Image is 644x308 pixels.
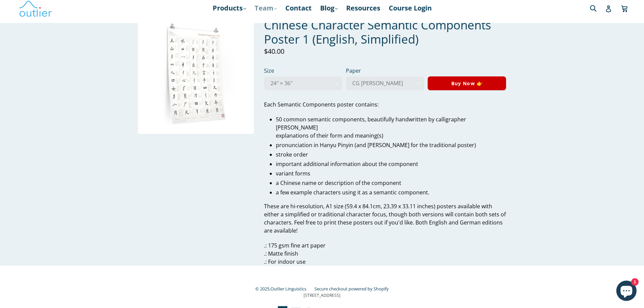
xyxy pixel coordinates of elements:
[451,80,483,87] span: Buy Now 👉
[276,179,506,187] li: a Chinese name or description of the component
[264,203,506,234] span: These are hi-resolution, A1 size (59.4 x 84.1cm, 23.39 x 33.11 inches) posters available with eit...
[276,115,506,140] li: 50 common semantic components, beautifully handwritten by calligrapher [PERSON_NAME] explanations...
[276,141,506,149] li: pronunciation in Hanyu Pinyin (and [PERSON_NAME] for the traditional poster)
[317,2,341,14] a: Blog
[209,2,249,14] a: Products
[264,18,506,46] h1: Chinese Character Semantic Components Poster 1 (English, Simplified)
[346,67,424,75] label: Paper
[614,281,639,303] inbox-online-store-chat: Shopify online store chat
[270,286,306,292] a: Outlier Linguistics
[255,286,313,292] small: © 2025,
[264,100,506,109] p: Each Semantic Components poster contains:
[282,2,315,14] a: Contact
[264,241,506,266] p: .: 175 gsm fine art paper .: Matte finish .: For indoor use
[343,2,384,14] a: Resources
[314,286,389,292] a: Secure checkout powered by Shopify
[276,188,506,196] li: a few example characters using it as a semantic component.
[428,76,506,91] button: Buy Now 👉
[138,292,506,299] p: [STREET_ADDRESS]
[276,160,506,168] li: important additional information about the component
[588,1,607,15] input: Search
[385,2,435,14] a: Course Login
[264,67,342,75] label: Size
[276,150,506,159] li: stroke order
[251,2,280,14] a: Team
[138,18,254,134] img: Chinese Character Semantic Components Poster 1 (English, Simplified) Poster Printify 24″ × 36″ CG...
[264,47,284,56] span: $40.00
[276,169,506,177] li: variant forms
